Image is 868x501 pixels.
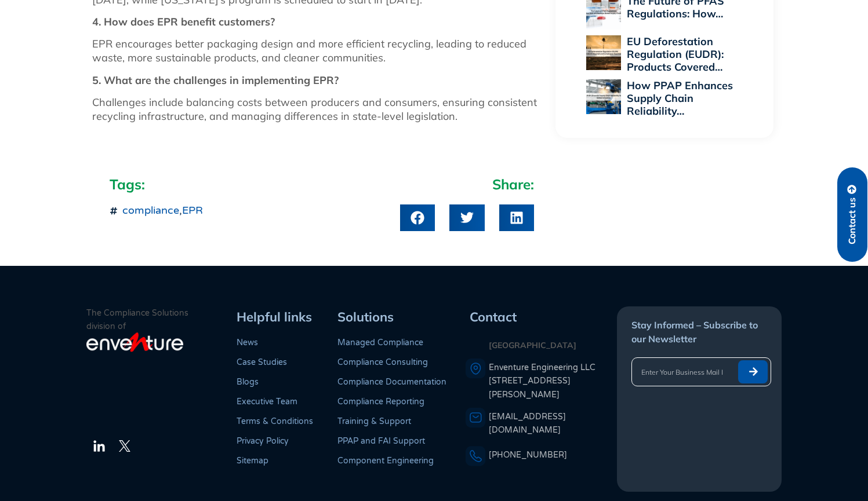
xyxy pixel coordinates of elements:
a: How PPAP Enhances Supply Chain Reliability… [627,79,733,118]
p: The Compliance Solutions division of [86,306,233,333]
h2: Tags: [110,175,389,193]
a: Compliance Reporting [337,397,424,407]
a: compliance [122,204,179,217]
a: Enventure Engineering LLC[STREET_ADDRESS][PERSON_NAME] [489,361,615,401]
strong: [GEOGRAPHIC_DATA] [489,340,576,350]
img: The Twitter Logo [119,440,130,452]
img: A phone icon representing a telephone number [466,446,486,466]
a: PPAP and FAI Support [337,436,425,446]
strong: 4. How does EPR benefit customers? [92,15,275,28]
span: Solutions [337,309,394,325]
img: enventure-light-logo_s [86,331,183,353]
a: Component Engineering [337,456,434,466]
span: Helpful links [237,309,312,325]
span: Contact [470,309,517,325]
a: Executive Team [237,397,297,407]
a: EU Deforestation Regulation (EUDR): Products Covered… [627,35,724,74]
p: EPR encourages better packaging design and more efficient recycling, leading to reduced waste, mo... [92,37,544,65]
a: Blogs [237,377,259,387]
a: [EMAIL_ADDRESS][DOMAIN_NAME] [489,412,566,435]
a: [PHONE_NUMBER] [489,450,567,460]
a: Contact us [837,167,867,262]
img: EU Deforestation Regulation (EUDR): Products Covered and Compliance Essentials [586,35,621,70]
span: Contact us [847,198,858,244]
a: Terms & Conditions [237,416,313,426]
a: Compliance Consulting [337,357,428,367]
p: Challenges include balancing costs between producers and consumers, ensuring consistent recycling... [92,96,544,123]
div: Share on twitter [449,204,484,232]
a: Training & Support [337,416,411,426]
img: The LinkedIn Logo [92,439,106,453]
a: News [237,338,258,348]
a: Compliance Documentation [337,377,446,387]
a: Sitemap [237,456,268,466]
img: How PPAP Enhances Supply Chain Reliability Across Global Industries [586,79,621,114]
div: Share on linkedin [499,204,534,232]
a: EPR [182,204,203,217]
h2: Share: [400,175,534,193]
a: Managed Compliance [337,338,423,348]
span: Stay Informed – Subscribe to our Newsletter [631,319,758,345]
input: Enter Your Business Mail ID [632,360,732,383]
img: An envelope representing an email [466,408,486,428]
img: A pin icon representing a location [466,359,486,379]
span: , [119,204,203,217]
div: Share on facebook [400,204,435,232]
strong: 5. What are the challenges in implementing EPR? [92,74,339,87]
a: Case Studies [237,357,287,367]
a: Privacy Policy [237,436,289,446]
